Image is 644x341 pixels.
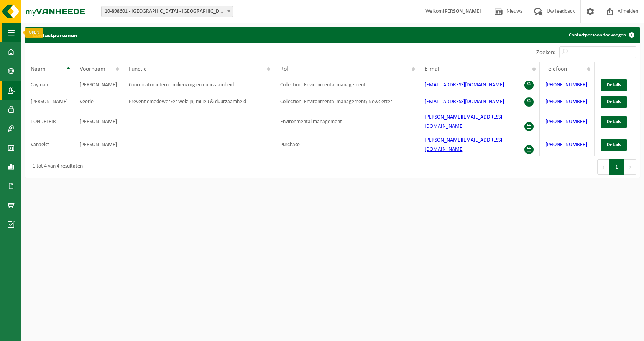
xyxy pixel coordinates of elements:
[545,99,587,105] a: [PHONE_NUMBER]
[545,119,587,125] a: [PHONE_NUMBER]
[425,114,502,129] a: [PERSON_NAME][EMAIL_ADDRESS][DOMAIN_NAME]
[29,160,83,174] div: 1 tot 4 van 4 resultaten
[443,8,481,14] strong: [PERSON_NAME]
[25,110,74,133] td: TONDELEIR
[74,93,123,110] td: Veerle
[25,76,74,93] td: Cayman
[607,82,621,87] span: Details
[425,99,504,105] a: [EMAIL_ADDRESS][DOMAIN_NAME]
[25,27,85,42] h2: Contactpersonen
[31,66,46,72] span: Naam
[597,159,609,175] button: Previous
[563,27,639,43] a: Contactpersoon toevoegen
[74,133,123,156] td: [PERSON_NAME]
[545,142,587,148] a: [PHONE_NUMBER]
[80,66,105,72] span: Voornaam
[425,82,504,88] a: [EMAIL_ADDRESS][DOMAIN_NAME]
[609,159,624,175] button: 1
[601,79,627,91] a: Details
[607,142,621,147] span: Details
[129,66,147,72] span: Functie
[607,99,621,104] span: Details
[607,119,621,124] span: Details
[425,66,441,72] span: E-mail
[274,110,419,133] td: Environmental management
[25,93,74,110] td: [PERSON_NAME]
[601,139,627,151] a: Details
[74,110,123,133] td: [PERSON_NAME]
[101,6,233,17] span: 10-898601 - BRANDWEERSCHOOL PAULO - MENDONK
[601,116,627,128] a: Details
[74,76,123,93] td: [PERSON_NAME]
[102,6,233,17] span: 10-898601 - BRANDWEERSCHOOL PAULO - MENDONK
[425,137,502,152] a: [PERSON_NAME][EMAIL_ADDRESS][DOMAIN_NAME]
[25,133,74,156] td: Vanaelst
[536,49,555,56] label: Zoeken:
[123,93,274,110] td: Preventiemedewerker welzijn, milieu & duurzaamheid
[274,76,419,93] td: Collection; Environmental management
[601,96,627,108] a: Details
[624,159,636,175] button: Next
[123,76,274,93] td: Coördinator interne milieuzorg en duurzaamheid
[545,66,567,72] span: Telefoon
[274,133,419,156] td: Purchase
[280,66,288,72] span: Rol
[274,93,419,110] td: Collection; Environmental management; Newsletter
[545,82,587,88] a: [PHONE_NUMBER]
